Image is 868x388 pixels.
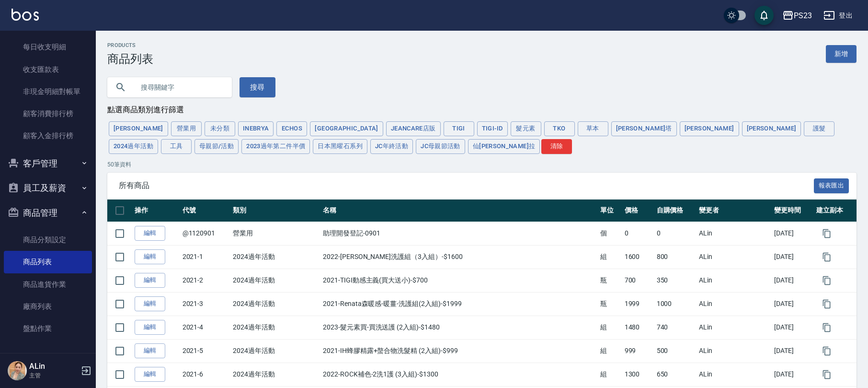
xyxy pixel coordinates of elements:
[598,245,622,269] td: 組
[4,251,92,273] a: 商品列表
[241,139,310,154] button: 2023過年第二件半價
[4,295,92,317] a: 廠商列表
[109,139,158,154] button: 2024過年活動
[541,139,572,154] button: 清除
[4,59,92,81] a: 收支匯款表
[820,7,857,24] button: 登出
[135,273,165,288] a: 編輯
[772,339,814,363] td: [DATE]
[4,317,92,340] a: 盤點作業
[107,160,857,169] p: 50 筆資料
[544,121,575,136] button: TKO
[370,139,413,154] button: JC年終活動
[194,139,239,154] button: 母親節/活動
[135,296,165,311] a: 編輯
[622,316,654,339] td: 1480
[205,121,235,136] button: 未分類
[598,200,622,222] th: 單位
[804,121,834,136] button: 護髮
[772,222,814,245] td: [DATE]
[598,222,622,245] td: 個
[416,139,465,154] button: JC母親節活動
[119,181,814,190] span: 所有商品
[697,200,772,222] th: 變更者
[622,245,654,269] td: 1600
[622,222,654,245] td: 0
[320,269,597,292] td: 2021-TIGI動感主義(買大送小)-$700
[180,245,231,269] td: 2021-1
[276,121,307,136] button: Echos
[477,121,508,136] button: TIGI-ID
[622,200,654,222] th: 價格
[180,339,231,363] td: 2021-5
[180,222,231,245] td: @1120901
[622,339,654,363] td: 999
[622,292,654,316] td: 1999
[4,103,92,125] a: 顧客消費排行榜
[320,316,597,339] td: 2023-髮元素買-買洗送護 (2入組)-$1480
[230,316,320,339] td: 2024過年活動
[578,121,608,136] button: 草本
[794,10,812,22] div: PS23
[654,363,697,386] td: 650
[313,139,367,154] button: 日本黑曜石系列
[772,363,814,386] td: [DATE]
[4,81,92,103] a: 非現金明細對帳單
[697,316,772,339] td: ALin
[622,363,654,386] td: 1300
[11,9,39,21] img: Logo
[29,371,78,380] p: 主管
[772,269,814,292] td: [DATE]
[230,200,320,222] th: 類別
[654,269,697,292] td: 350
[134,74,224,100] input: 搜尋關鍵字
[238,121,274,136] button: Inebrya
[598,339,622,363] td: 組
[772,316,814,339] td: [DATE]
[468,139,540,154] button: 仙[PERSON_NAME]拉
[814,180,849,189] a: 報表匯出
[320,363,597,386] td: 2022-ROCK補色-2洗1護 (3入組)-$1300
[697,339,772,363] td: ALin
[4,125,92,147] a: 顧客入金排行榜
[4,229,92,251] a: 商品分類設定
[611,121,677,136] button: [PERSON_NAME]塔
[135,343,165,358] a: 編輯
[697,245,772,269] td: ALin
[386,121,441,136] button: JeanCare店販
[598,363,622,386] td: 組
[320,339,597,363] td: 2021-IH蜂膠精露+螯合物洗髮精 (2入組)-$999
[180,363,231,386] td: 2021-6
[598,292,622,316] td: 瓶
[4,36,92,58] a: 每日收支明細
[135,320,165,335] a: 編輯
[654,292,697,316] td: 1000
[697,363,772,386] td: ALin
[230,269,320,292] td: 2024過年活動
[320,292,597,316] td: 2021-Renata森暖感-暖薑-洗護組(2入組)-$1999
[171,121,202,136] button: 營業用
[654,339,697,363] td: 500
[180,316,231,339] td: 2021-4
[29,362,78,371] h5: ALin
[230,339,320,363] td: 2024過年活動
[135,226,165,241] a: 編輯
[511,121,541,136] button: 髮元素
[135,249,165,264] a: 編輯
[622,269,654,292] td: 700
[132,200,180,222] th: 操作
[320,245,597,269] td: 2022-[PERSON_NAME]洗護組（3入組）-$1600
[772,292,814,316] td: [DATE]
[444,121,474,136] button: TIGI
[180,200,231,222] th: 代號
[180,269,231,292] td: 2021-2
[230,245,320,269] td: 2024過年活動
[4,176,92,200] button: 員工及薪資
[697,269,772,292] td: ALin
[654,316,697,339] td: 740
[598,316,622,339] td: 組
[320,200,597,222] th: 名稱
[654,200,697,222] th: 自購價格
[4,151,92,176] button: 客戶管理
[654,245,697,269] td: 800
